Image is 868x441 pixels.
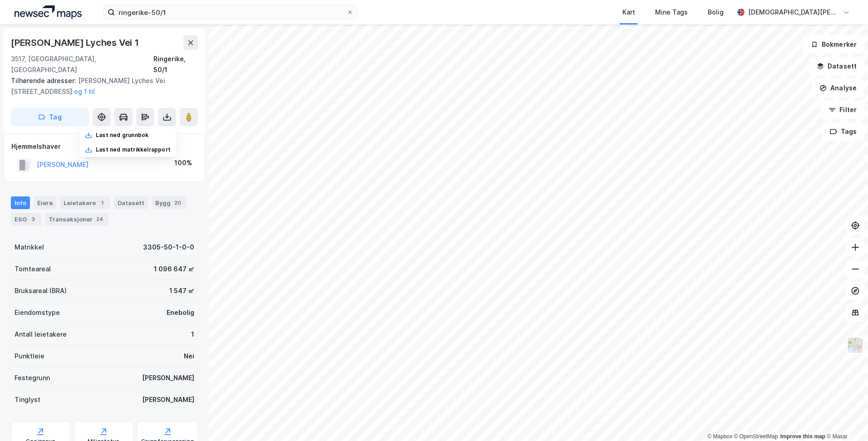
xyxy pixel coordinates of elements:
div: 1 096 647 ㎡ [154,264,194,274]
div: Last ned grunnbok [96,132,148,139]
div: [PERSON_NAME] [142,372,194,383]
input: Søk på adresse, matrikkel, gårdeiere, leietakere eller personer [115,5,346,19]
span: Tilhørende adresser: [11,77,78,84]
div: [DEMOGRAPHIC_DATA][PERSON_NAME] [748,7,839,18]
div: Ringerike, 50/1 [153,54,198,75]
img: logo.a4113a55bc3d86da70a041830d287a7e.svg [15,5,82,19]
iframe: Chat Widget [823,397,868,441]
div: Bolig [708,7,724,18]
div: 3517, [GEOGRAPHIC_DATA], [GEOGRAPHIC_DATA] [11,54,153,75]
div: Last ned matrikkelrapport [96,146,171,153]
div: 20 [173,198,183,207]
div: [PERSON_NAME] [142,394,194,405]
div: Kart [622,7,635,18]
div: 1 547 ㎡ [169,285,194,296]
div: Mine Tags [655,7,688,18]
div: ESG [11,213,41,225]
div: 1 [98,198,107,207]
div: 3305-50-1-0-0 [143,242,194,253]
div: Festegrunn [15,372,50,383]
div: Hjemmelshaver [11,141,197,152]
button: Analyse [812,79,864,97]
div: Tomteareal [15,264,51,274]
button: Filter [821,101,864,119]
a: Mapbox [707,433,732,440]
a: Improve this map [780,433,825,440]
div: Tinglyst [15,394,40,405]
button: Bokmerker [803,35,864,54]
div: Transaksjoner [45,213,108,225]
div: 3 [29,215,38,224]
div: 100% [174,157,192,168]
div: 1 [191,329,194,340]
button: Tag [11,108,89,126]
div: [PERSON_NAME] Lyches Vei [STREET_ADDRESS] [11,75,191,97]
div: Nei [184,351,194,362]
div: Antall leietakere [15,329,67,340]
div: [PERSON_NAME] Lyches Vei 1 [11,35,141,50]
div: Eiere [34,196,56,209]
div: Matrikkel [15,242,44,253]
div: Punktleie [15,351,44,362]
button: Tags [822,122,864,141]
div: Bygg [152,196,187,209]
button: Datasett [809,57,864,75]
div: Eiendomstype [15,307,60,318]
a: OpenStreetMap [734,433,778,440]
div: 24 [94,215,105,224]
div: Datasett [114,196,148,209]
div: Enebolig [167,307,194,318]
div: Kontrollprogram for chat [823,397,868,441]
div: Leietakere [60,196,110,209]
div: Bruksareal (BRA) [15,285,67,296]
div: Info [11,196,30,209]
img: Z [847,337,864,354]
